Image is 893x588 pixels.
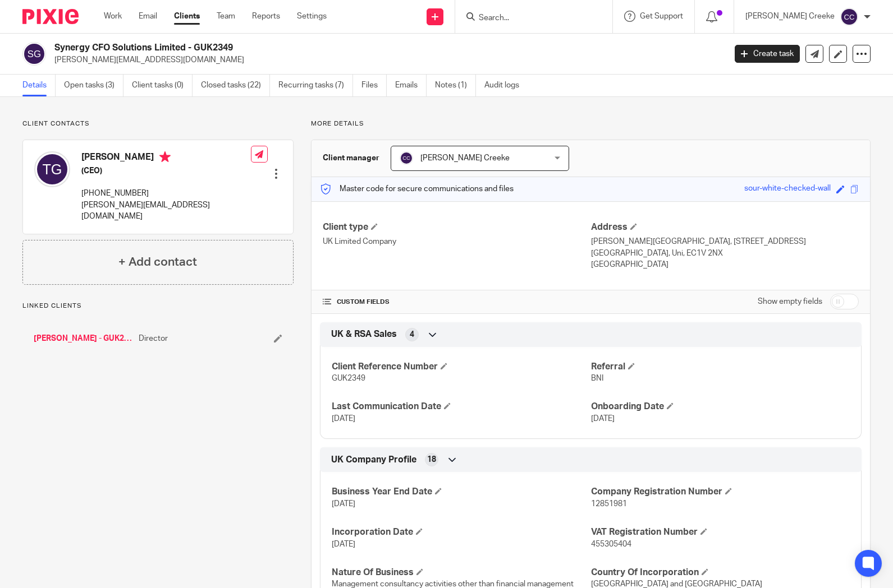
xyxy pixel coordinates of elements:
[478,13,579,24] input: Search
[591,221,859,233] h4: Address
[34,333,133,344] a: [PERSON_NAME] - GUK2431
[118,253,197,271] h4: + Add contact
[332,415,355,423] span: [DATE]
[332,374,365,382] span: GUK2349
[758,296,822,307] label: Show empty fields
[323,221,590,233] h4: Client type
[323,152,379,164] h3: Client manager
[591,374,603,382] span: BNI
[591,486,850,498] h4: Company Registration Number
[54,54,718,66] p: [PERSON_NAME][EMAIL_ADDRESS][DOMAIN_NAME]
[22,119,294,128] p: Client contacts
[54,42,585,54] h2: Synergy CFO Solutions Limited - GUK2349
[64,75,123,96] a: Open tasks (3)
[320,183,514,195] p: Master code for secure communications and files
[81,200,251,223] p: [PERSON_NAME][EMAIL_ADDRESS][DOMAIN_NAME]
[22,302,294,311] p: Linked clients
[395,75,427,96] a: Emails
[159,151,171,163] i: Primary
[591,259,859,270] p: [GEOGRAPHIC_DATA]
[332,540,355,548] span: [DATE]
[435,75,476,96] a: Notes (1)
[744,183,831,196] div: sour-white-checked-wall
[735,45,800,63] a: Create task
[332,401,590,413] h4: Last Communication Date
[201,75,270,96] a: Closed tasks (22)
[591,401,850,413] h4: Onboarding Date
[174,11,200,22] a: Clients
[591,236,859,247] p: [PERSON_NAME][GEOGRAPHIC_DATA], [STREET_ADDRESS]
[104,11,122,22] a: Work
[22,9,79,24] img: Pixie
[81,188,251,199] p: [PHONE_NUMBER]
[323,236,590,247] p: UK Limited Company
[332,361,590,373] h4: Client Reference Number
[311,119,871,128] p: More details
[34,151,70,187] img: svg%3E
[840,8,858,26] img: svg%3E
[420,154,510,162] span: [PERSON_NAME] Creeke
[332,580,574,588] span: Management consultancy activities other than financial management
[332,567,590,578] h4: Nature Of Business
[410,329,414,340] span: 4
[323,298,590,307] h4: CUSTOM FIELDS
[591,580,762,588] span: [GEOGRAPHIC_DATA] and [GEOGRAPHIC_DATA]
[297,11,327,22] a: Settings
[332,486,590,498] h4: Business Year End Date
[278,75,353,96] a: Recurring tasks (7)
[132,75,193,96] a: Client tasks (0)
[252,11,280,22] a: Reports
[400,151,413,165] img: svg%3E
[591,248,859,259] p: [GEOGRAPHIC_DATA], Uni, EC1V 2NX
[640,12,683,20] span: Get Support
[361,75,387,96] a: Files
[22,42,46,66] img: svg%3E
[484,75,528,96] a: Audit logs
[332,500,355,508] span: [DATE]
[427,454,436,465] span: 18
[331,454,416,466] span: UK Company Profile
[139,333,168,344] span: Director
[22,75,56,96] a: Details
[331,328,397,340] span: UK & RSA Sales
[591,540,631,548] span: 455305404
[591,500,627,508] span: 12851981
[591,415,615,423] span: [DATE]
[332,526,590,538] h4: Incorporation Date
[591,567,850,578] h4: Country Of Incorporation
[81,165,251,177] h5: (CEO)
[591,526,850,538] h4: VAT Registration Number
[81,151,251,165] h4: [PERSON_NAME]
[139,11,157,22] a: Email
[217,11,235,22] a: Team
[591,361,850,373] h4: Referral
[745,11,835,22] p: [PERSON_NAME] Creeke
